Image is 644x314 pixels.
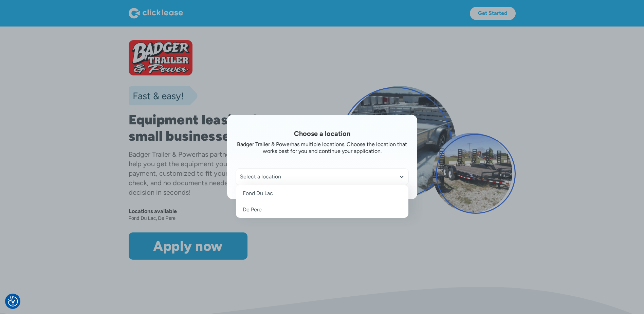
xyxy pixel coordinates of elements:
img: Revisit consent button [8,296,18,307]
div: Badger Trailer & Power [237,141,291,147]
h1: Choose a location [236,129,409,138]
div: has multiple locations. Choose the location that works best for you and continue your application. [263,141,407,154]
div: Select a location [236,169,408,185]
button: Consent Preferences [8,296,18,307]
nav: Select a location [236,185,408,218]
a: De Pere [236,202,408,218]
a: Fond Du Lac [236,185,408,202]
div: Select a location [240,173,404,180]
